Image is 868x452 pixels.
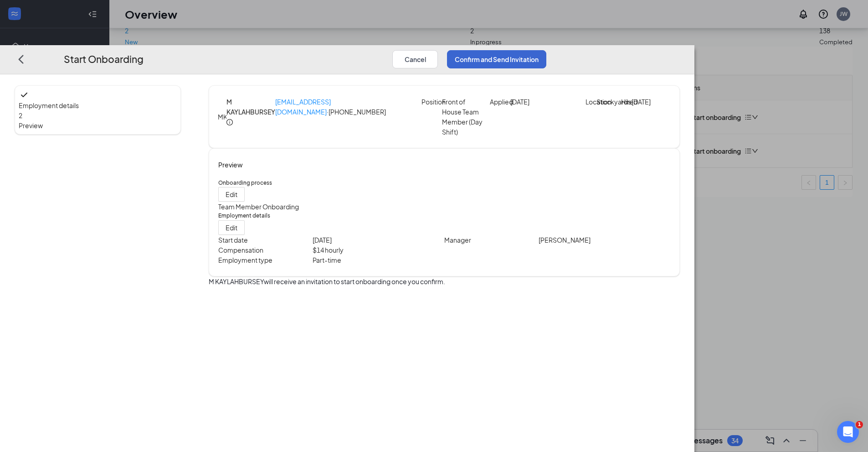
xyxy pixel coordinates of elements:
h5: Onboarding process [218,179,670,187]
svg: Checkmark [19,89,30,100]
p: Compensation [218,245,313,255]
span: info-circle [226,119,233,125]
p: Location [586,97,596,107]
p: · [PHONE_NUMBER] [275,97,421,128]
span: Team Member Onboarding [218,203,299,211]
p: Applied [490,97,510,107]
span: 1 [856,421,863,428]
button: Cancel [392,50,438,68]
h3: Start Onboarding [64,52,144,67]
button: Edit [218,220,245,235]
p: [DATE] [632,97,652,107]
p: Stockyards [596,97,617,107]
p: [DATE] [510,97,551,107]
span: Employment details [19,100,177,110]
p: Part-time [313,255,444,265]
span: 2 [19,111,22,119]
p: M KAYLAHBURSEY will receive an invitation to start onboarding once you confirm. [209,276,680,286]
div: MK [218,112,227,122]
p: Manager [444,235,539,245]
p: Employment type [218,255,313,265]
h4: Preview [218,160,670,170]
p: $ 14 hourly [313,245,444,255]
p: Start date [218,235,313,245]
span: Edit [226,189,237,199]
h4: M KAYLAHBURSEY [226,97,275,117]
p: Hired [621,97,632,107]
p: [DATE] [313,235,444,245]
h5: Employment details [218,212,670,220]
span: Edit [226,223,237,233]
button: Edit [218,187,245,202]
p: Front of House Team Member (Day Shift) [442,97,483,137]
span: Preview [19,120,177,130]
button: Confirm and Send Invitation [447,50,546,68]
p: Position [421,97,442,107]
a: [EMAIL_ADDRESS][DOMAIN_NAME] [275,98,331,116]
p: [PERSON_NAME] [539,235,670,245]
iframe: Intercom live chat [837,421,859,443]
